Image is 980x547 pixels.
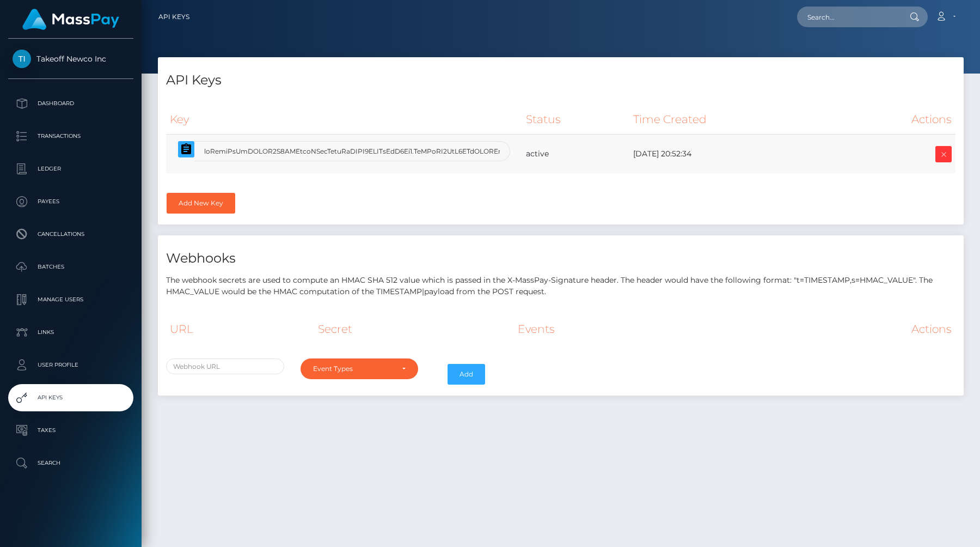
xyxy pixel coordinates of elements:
[13,50,31,68] img: Takeoff Newco Inc
[13,357,129,373] p: User Profile
[522,135,629,174] td: active
[166,314,314,344] th: URL
[13,455,129,471] p: Search
[8,384,133,411] a: API Keys
[166,275,955,297] p: The webhook secrets are used to compute an HMAC SHA 512 value which is passed in the X-MassPay-Si...
[166,71,955,90] h4: API Keys
[13,128,129,144] p: Transactions
[13,226,129,242] p: Cancellations
[629,135,834,174] td: [DATE] 20:52:34
[13,193,129,210] p: Payees
[8,449,133,477] a: Search
[629,105,834,135] th: Time Created
[8,351,133,379] a: User Profile
[835,105,955,135] th: Actions
[8,188,133,215] a: Payees
[797,7,899,27] input: Search...
[8,123,133,150] a: Transactions
[13,259,129,275] p: Batches
[314,314,514,344] th: Secret
[8,155,133,183] a: Ledger
[13,390,129,406] p: API Keys
[8,319,133,346] a: Links
[301,358,419,379] button: Event Types
[514,314,727,344] th: Events
[522,105,629,135] th: Status
[13,324,129,341] p: Links
[8,417,133,444] a: Taxes
[13,161,129,177] p: Ledger
[158,5,189,28] a: API Keys
[8,90,133,117] a: Dashboard
[166,105,522,135] th: Key
[313,364,394,373] div: Event Types
[448,364,485,385] button: Add
[8,221,133,248] a: Cancellations
[167,193,235,214] a: Add New Key
[8,253,133,281] a: Batches
[22,9,119,30] img: MassPay Logo
[13,422,129,439] p: Taxes
[166,358,284,374] input: Webhook URL
[13,95,129,112] p: Dashboard
[13,291,129,308] p: Manage Users
[8,286,133,313] a: Manage Users
[8,54,133,64] span: Takeoff Newco Inc
[166,249,955,268] h4: Webhooks
[727,314,955,344] th: Actions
